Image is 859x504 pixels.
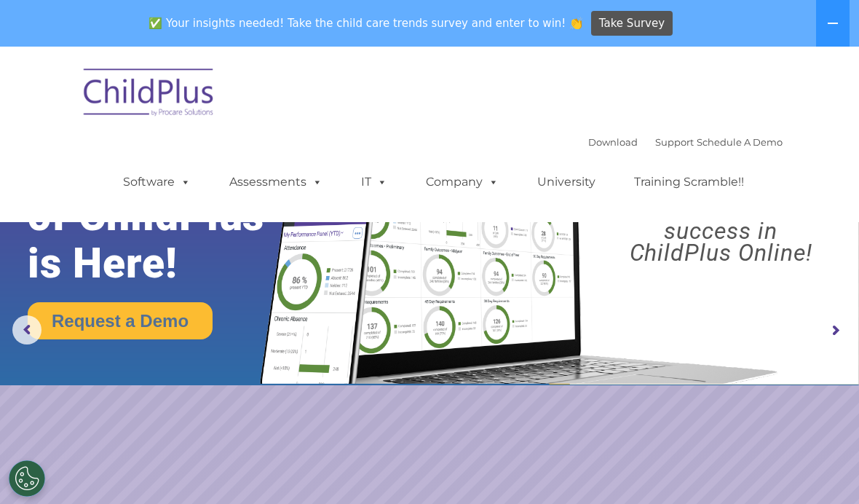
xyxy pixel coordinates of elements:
[76,58,222,131] img: ChildPlus by Procare Solutions
[28,302,213,339] a: Request a Demo
[655,136,694,148] a: Support
[619,168,759,197] a: Training Scramble!!
[588,136,638,148] a: Download
[697,136,783,148] a: Schedule A Demo
[347,168,402,197] a: IT
[28,145,302,287] rs-layer: The Future of ChildPlus is Here!
[523,168,610,197] a: University
[143,9,589,38] span: ✅ Your insights needed! Take the child care trends survey and enter to win! 👏
[591,11,673,36] a: Take Survey
[108,168,205,197] a: Software
[588,136,783,148] font: |
[599,11,665,36] span: Take Survey
[215,168,337,197] a: Assessments
[593,154,848,264] rs-layer: Boost your productivity and streamline your success in ChildPlus Online!
[411,168,513,197] a: Company
[9,460,45,497] button: Cookies Settings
